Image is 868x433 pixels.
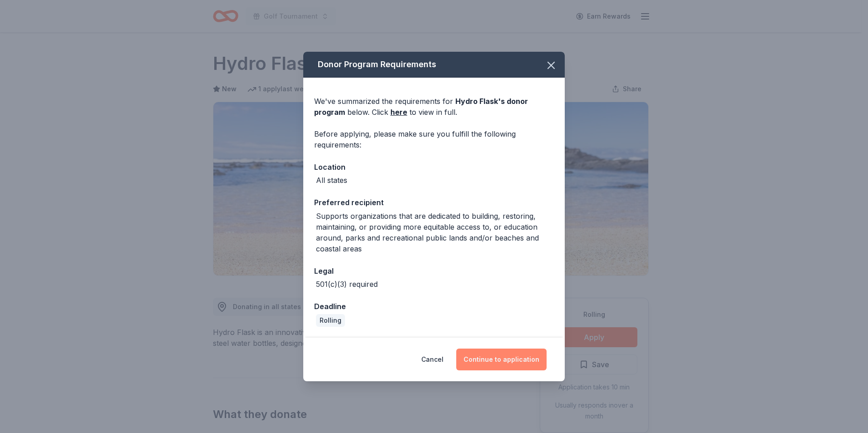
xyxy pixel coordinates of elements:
a: here [390,107,407,118]
div: Before applying, please make sure you fulfill the following requirements: [314,128,554,150]
div: Donor Program Requirements [303,52,565,78]
div: Location [314,161,554,173]
div: Supports organizations that are dedicated to building, restoring, maintaining, or providing more ... [316,211,554,254]
button: Continue to application [456,349,547,370]
div: Legal [314,265,554,277]
button: Cancel [421,349,444,370]
div: Rolling [316,314,345,327]
div: Deadline [314,300,554,312]
div: Preferred recipient [314,197,554,208]
div: We've summarized the requirements for below. Click to view in full. [314,96,554,118]
div: 501(c)(3) required [316,279,378,290]
div: All states [316,175,347,186]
